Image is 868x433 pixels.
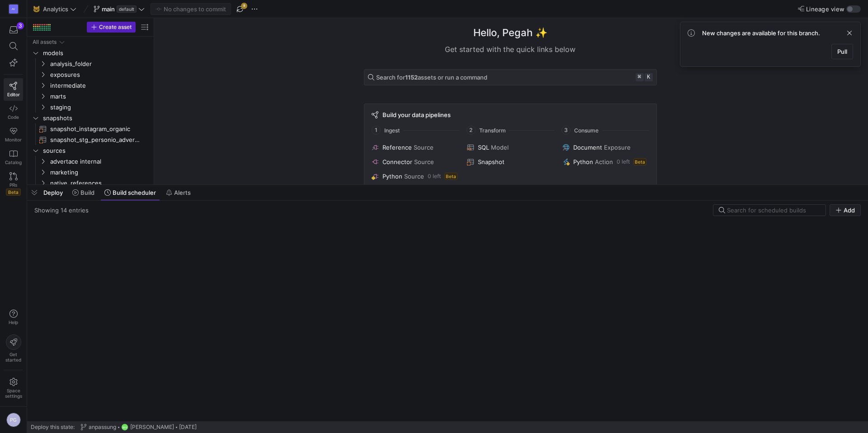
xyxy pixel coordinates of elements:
[89,424,116,430] span: anpassung
[573,158,593,165] span: Python
[31,3,79,15] button: 🐱Analytics
[43,146,149,156] span: sources
[636,73,644,81] kbd: ⌘
[121,424,128,431] div: RPH
[844,207,855,214] span: Add
[414,158,434,165] span: Source
[179,424,197,430] span: [DATE]
[364,44,657,55] div: Get started with the quick links below
[4,123,23,146] a: Monitor
[465,156,555,167] button: Snapshot
[6,188,21,196] span: Beta
[50,80,149,91] span: intermediate
[478,158,505,165] span: Snapshot
[645,73,653,81] kbd: k
[617,159,630,165] span: 0 left
[43,5,68,13] span: Analytics
[428,173,441,179] span: 0 left
[102,5,115,13] span: main
[604,144,631,151] span: Exposure
[573,144,602,151] span: Document
[4,1,23,17] a: AV
[491,144,509,151] span: Model
[382,158,412,165] span: Connector
[100,185,160,200] button: Build scheduler
[31,113,150,123] div: Press SPACE to select this row.
[4,169,23,199] a: PRsBeta
[8,114,19,120] span: Code
[31,134,150,145] div: Press SPACE to select this row.
[444,173,458,180] span: Beta
[50,156,149,167] span: advertace internal
[561,156,651,167] button: PythonAction0 leftBeta
[31,47,150,58] div: Press SPACE to select this row.
[113,189,156,196] span: Build scheduler
[68,185,99,200] button: Build
[50,178,149,188] span: native_references
[4,374,23,403] a: Spacesettings
[50,124,140,134] span: snapshot_instagram_organic​​​​​​​
[830,204,861,216] button: Add
[31,178,150,188] div: Press SPACE to select this row.
[478,144,489,151] span: SQL
[162,185,195,200] button: Alerts
[376,74,487,81] span: Search for assets or run a command
[31,156,150,167] div: Press SPACE to select this row.
[370,142,460,153] button: ReferenceSource
[5,160,22,165] span: Catalog
[31,167,150,178] div: Press SPACE to select this row.
[831,44,853,59] button: Pull
[174,189,191,196] span: Alerts
[31,134,150,145] a: snapshot_stg_personio_advertace__employees​​​​​​​
[31,91,150,102] div: Press SPACE to select this row.
[4,410,23,429] button: PG
[50,167,149,178] span: marketing
[50,70,149,80] span: exposures
[9,182,17,188] span: PRs
[465,142,555,153] button: SQLModel
[4,22,23,38] button: 3
[31,37,150,47] div: Press SPACE to select this row.
[87,22,136,33] button: Create asset
[5,388,22,399] span: Space settings
[50,135,140,145] span: snapshot_stg_personio_advertace__employees​​​​​​​
[43,189,63,196] span: Deploy
[364,69,657,85] button: Search for1152assets or run a command⌘k
[382,173,402,180] span: Python
[4,331,23,366] button: Getstarted
[43,48,149,58] span: models
[50,102,149,113] span: staging
[633,158,646,165] span: Beta
[50,91,149,102] span: marts
[31,80,150,91] div: Press SPACE to select this row.
[404,173,424,180] span: Source
[43,113,149,123] span: snapshots
[595,158,613,165] span: Action
[5,352,21,362] span: Get started
[6,413,21,427] div: PG
[414,144,434,151] span: Source
[99,24,132,30] span: Create asset
[4,78,23,101] a: Editor
[405,74,418,81] strong: 1152
[33,6,39,12] span: 🐱
[370,171,460,182] button: PythonSource0 leftBeta
[8,320,19,325] span: Help
[31,145,150,156] div: Press SPACE to select this row.
[34,207,89,214] div: Showing 14 entries
[130,424,174,430] span: [PERSON_NAME]
[31,123,150,134] div: Press SPACE to select this row.
[7,92,20,97] span: Editor
[31,69,150,80] div: Press SPACE to select this row.
[837,48,847,55] span: Pull
[17,22,24,29] div: 3
[91,3,147,15] button: maindefault
[5,137,22,142] span: Monitor
[727,207,820,214] input: Search for scheduled builds
[117,5,137,13] span: default
[80,189,94,196] span: Build
[4,306,23,329] button: Help
[806,5,844,13] span: Lineage view
[31,102,150,113] div: Press SPACE to select this row.
[4,146,23,169] a: Catalog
